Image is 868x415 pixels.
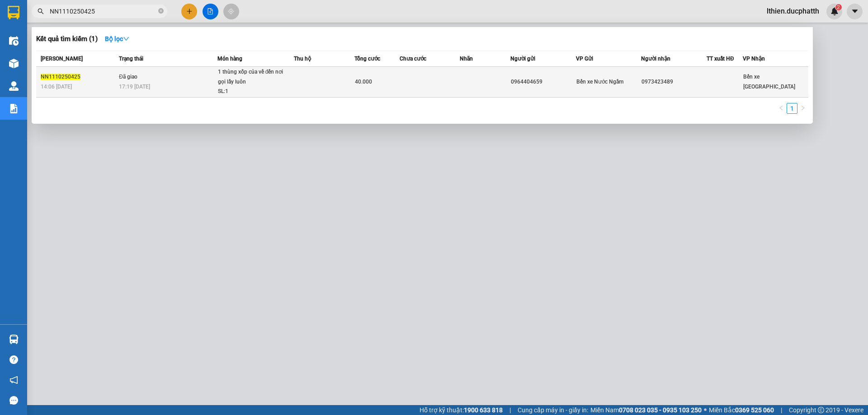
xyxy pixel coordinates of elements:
[41,74,80,80] span: NN1110250425
[158,7,164,16] span: close-circle
[41,56,83,62] span: [PERSON_NAME]
[9,81,19,91] img: warehouse-icon
[36,34,98,44] h3: Kết quả tìm kiếm ( 1 )
[707,56,734,62] span: TT xuất HĐ
[576,56,593,62] span: VP Gửi
[743,74,795,90] span: Bến xe [GEOGRAPHIC_DATA]
[510,56,535,62] span: Người gửi
[642,77,706,87] div: 0973423489
[218,67,286,87] div: 1 thùng xốp của về đến nơi gọi lấy luôn
[511,77,576,87] div: 0964404659
[50,6,156,16] input: Tìm tên, số ĐT hoặc mã đơn
[9,396,18,405] span: message
[9,335,19,344] img: warehouse-icon
[641,56,670,62] span: Người nhận
[38,8,44,14] span: search
[123,36,129,42] span: down
[119,84,150,90] span: 17:19 [DATE]
[41,84,72,90] span: 14:06 [DATE]
[119,74,137,80] span: Đã giao
[98,32,137,46] button: Bộ lọcdown
[158,8,164,14] span: close-circle
[576,79,623,85] span: Bến xe Nước Ngầm
[9,376,18,384] span: notification
[9,104,19,113] img: solution-icon
[294,56,311,62] span: Thu hộ
[9,36,19,46] img: warehouse-icon
[776,103,787,114] button: left
[778,105,784,111] span: left
[797,103,808,114] li: Next Page
[743,56,765,62] span: VP Nhận
[119,56,143,62] span: Trạng thái
[218,87,286,97] div: SL: 1
[800,105,806,111] span: right
[105,35,129,42] strong: Bộ lọc
[355,79,372,85] span: 40.000
[797,103,808,114] button: right
[217,56,242,62] span: Món hàng
[787,103,797,113] a: 1
[9,59,19,68] img: warehouse-icon
[776,103,787,114] li: Previous Page
[8,6,19,19] img: logo-vxr
[9,355,18,364] span: question-circle
[400,56,426,62] span: Chưa cước
[354,56,380,62] span: Tổng cước
[787,103,797,114] li: 1
[460,56,473,62] span: Nhãn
